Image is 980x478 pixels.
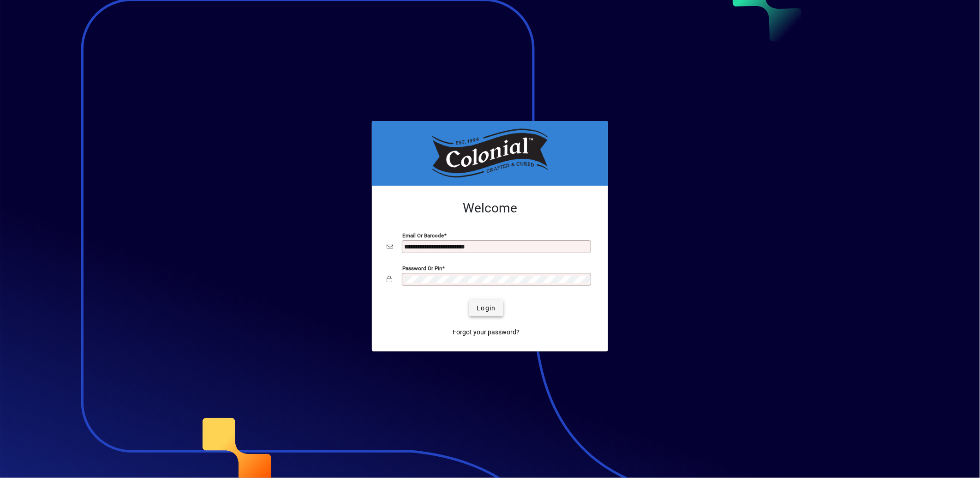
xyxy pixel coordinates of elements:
h2: Welcome [387,200,593,216]
span: Forgot your password? [453,327,520,337]
a: Forgot your password? [449,324,524,340]
mat-label: Password or Pin [402,265,442,272]
span: Login [477,303,496,313]
button: Login [469,300,503,316]
mat-label: Email or Barcode [402,232,444,239]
